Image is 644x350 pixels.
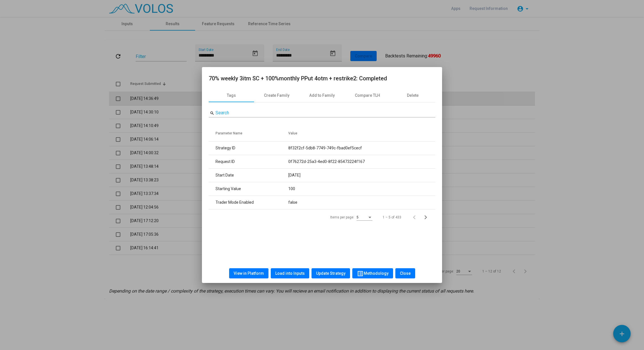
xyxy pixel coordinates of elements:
[395,268,415,278] button: Close
[210,111,214,116] mat-icon: search
[209,196,288,209] td: Trader Mode Enabled
[288,182,435,196] td: 100
[355,93,380,98] div: Compare TLH
[209,141,288,155] td: Strategy ID
[209,182,288,196] td: Starting Value
[357,271,389,276] span: Methodology
[422,212,433,223] button: Next page
[264,93,289,98] div: Create Family
[357,216,372,220] mat-select: Items per page:
[288,168,435,182] td: [DATE]
[288,196,435,209] td: false
[383,215,401,220] div: 1 – 5 of 433
[209,155,288,168] td: Request ID
[209,74,435,83] h2: 70% weekly 3itm SC + 100%monthly PPut 4otm + restrike2: Completed
[316,271,346,276] span: Update Strategy
[229,268,268,278] button: View in Platform
[357,270,364,277] mat-icon: list_alt
[357,215,359,219] span: 5
[400,271,411,276] span: Close
[275,271,305,276] span: Load into Inputs
[234,271,264,276] span: View in Platform
[407,93,419,98] div: Delete
[271,268,309,278] button: Load into Inputs
[309,93,335,98] div: Add to Family
[352,268,393,278] button: Methodology
[227,93,236,98] div: Tags
[288,141,435,155] td: 8f32f2cf-5db8-7749-749c-fbad0ef5cecf
[410,212,422,223] button: Previous page
[209,125,288,141] th: Parameter Name
[209,168,288,182] td: Start Date
[288,155,435,168] td: 0f76272d-25a3-4ed0-8f22-85473224f167
[312,268,350,278] button: Update Strategy
[330,215,354,220] div: Items per page:
[288,125,435,141] th: Value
